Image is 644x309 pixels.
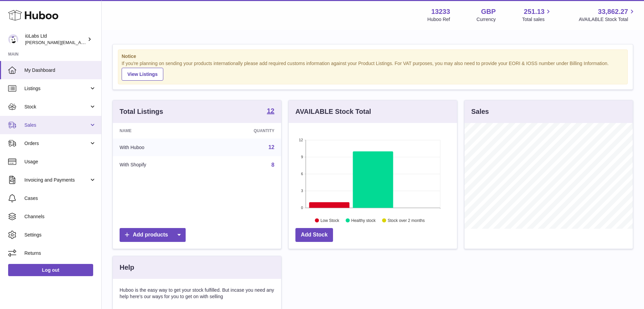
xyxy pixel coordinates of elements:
text: 12 [299,138,303,142]
a: View Listings [122,68,163,81]
a: 251.13 Total sales [522,7,552,23]
span: [PERSON_NAME][EMAIL_ADDRESS][DOMAIN_NAME] [25,40,136,45]
th: Quantity [204,123,281,139]
h3: AVAILABLE Stock Total [295,107,371,116]
h3: Total Listings [120,107,163,116]
span: My Dashboard [24,67,96,74]
span: Sales [24,122,89,128]
a: Log out [8,264,93,276]
span: 251.13 [524,7,544,16]
img: annunziata@iulabs.co [8,34,18,44]
text: Stock over 2 months [388,218,424,223]
h3: Help [120,263,134,272]
p: Huboo is the easy way to get your stock fulfilled. But incase you need any help here's our ways f... [120,287,274,300]
text: 9 [301,155,303,159]
span: Cases [24,195,96,202]
span: Orders [24,140,89,147]
span: AVAILABLE Stock Total [579,16,636,23]
div: Huboo Ref [428,16,450,23]
a: 33,862.27 AVAILABLE Stock Total [579,7,636,23]
a: Add Stock [295,228,333,242]
strong: 12 [267,107,274,114]
span: Invoicing and Payments [24,177,89,183]
span: Channels [24,213,96,220]
span: Usage [24,159,96,165]
h3: Sales [471,107,489,116]
text: Low Stock [320,218,339,223]
span: Total sales [522,16,552,23]
th: Name [113,123,204,139]
strong: GBP [481,7,496,16]
span: Listings [24,85,89,92]
div: Currency [477,16,496,23]
div: iüLabs Ltd [25,33,86,46]
span: 33,862.27 [598,7,628,16]
span: Returns [24,250,96,256]
text: Healthy stock [351,218,376,223]
td: With Shopify [113,156,204,174]
div: If you're planning on sending your products internationally please add required customs informati... [122,60,624,81]
a: 12 [267,107,274,116]
span: Stock [24,104,89,110]
span: Settings [24,232,96,238]
text: 0 [301,206,303,210]
td: With Huboo [113,139,204,156]
text: 6 [301,172,303,176]
a: 12 [268,144,274,150]
a: Add products [120,228,186,242]
strong: Notice [122,53,624,60]
text: 3 [301,189,303,193]
strong: 13233 [431,7,450,16]
a: 8 [271,162,274,168]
